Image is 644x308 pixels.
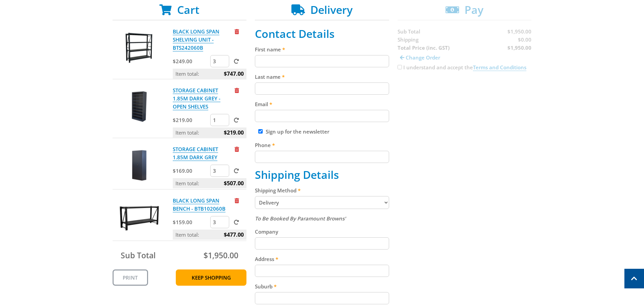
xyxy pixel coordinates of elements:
input: Please enter your last name. [255,82,389,95]
p: Item total: [173,69,246,79]
img: STORAGE CABINET 1.85M DARK GREY - OPEN SHELVES [119,86,160,127]
p: Item total: [173,178,246,188]
label: Address [255,255,389,263]
a: Remove from cart [235,197,239,204]
p: $169.00 [173,167,209,175]
em: To Be Booked By Paramount Browns' [255,215,346,222]
input: Please enter your email address. [255,110,389,122]
label: Sign up for the newsletter [266,128,329,135]
label: First name [255,45,389,53]
a: STORAGE CABINET 1.85M DARK GREY - OPEN SHELVES [173,87,220,110]
img: BLACK LONG SPAN BENCH - BTB102060B [119,196,160,237]
span: $1,950.00 [204,250,238,261]
label: Phone [255,141,389,149]
span: $219.00 [224,127,244,138]
a: BLACK LONG SPAN SHELVING UNIT - BTS242060B [173,28,219,51]
input: Please enter your telephone number. [255,151,389,163]
a: Print [113,269,148,286]
img: STORAGE CABINET 1.85M DARK GREY [119,145,160,186]
span: Sub Total [121,250,156,261]
span: Delivery [310,2,353,17]
span: Cart [177,2,199,17]
span: $747.00 [224,69,244,79]
label: Last name [255,73,389,81]
label: Email [255,100,389,108]
p: Item total: [173,230,246,240]
img: BLACK LONG SPAN SHELVING UNIT - BTS242060B [119,27,160,68]
label: Shipping Method [255,186,389,194]
a: BLACK LONG SPAN BENCH - BTB102060B [173,197,225,212]
label: Suburb [255,282,389,290]
span: $507.00 [224,178,244,188]
span: $477.00 [224,230,244,240]
a: Remove from cart [235,87,239,94]
p: $249.00 [173,57,209,65]
h2: Contact Details [255,27,389,40]
select: Please select a shipping method. [255,196,389,209]
a: Keep Shopping [176,269,246,286]
p: $219.00 [173,116,209,124]
label: Company [255,228,389,236]
a: Remove from cart [235,28,239,35]
input: Please enter your first name. [255,55,389,67]
a: Remove from cart [235,146,239,152]
p: $159.00 [173,218,209,226]
p: Item total: [173,127,246,138]
input: Please enter your address. [255,265,389,277]
input: Please enter your suburb. [255,292,389,304]
a: STORAGE CABINET 1.85M DARK GREY [173,146,218,161]
h2: Shipping Details [255,168,389,181]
